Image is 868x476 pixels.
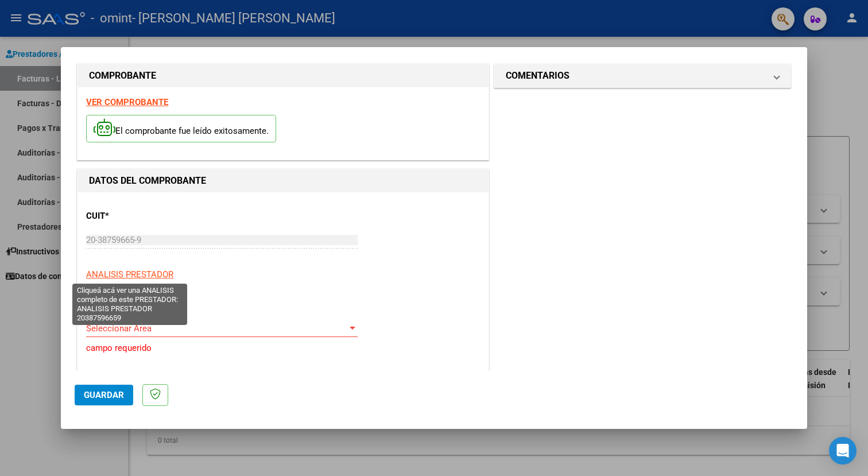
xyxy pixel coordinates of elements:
[86,342,480,355] p: campo requerido
[86,269,173,280] span: ANALISIS PRESTADOR
[75,385,133,405] button: Guardar
[86,97,168,107] a: VER COMPROBANTE
[86,323,347,334] span: Seleccionar Area
[86,210,204,223] p: CUIT
[86,298,204,311] p: Area destinado *
[494,64,790,87] mat-expansion-panel-header: COMENTARIOS
[89,70,156,81] strong: COMPROBANTE
[84,390,124,400] span: Guardar
[506,69,569,83] h1: COMENTARIOS
[829,437,857,465] div: Open Intercom Messenger
[89,175,206,186] strong: DATOS DEL COMPROBANTE
[86,115,276,143] p: El comprobante fue leído exitosamente.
